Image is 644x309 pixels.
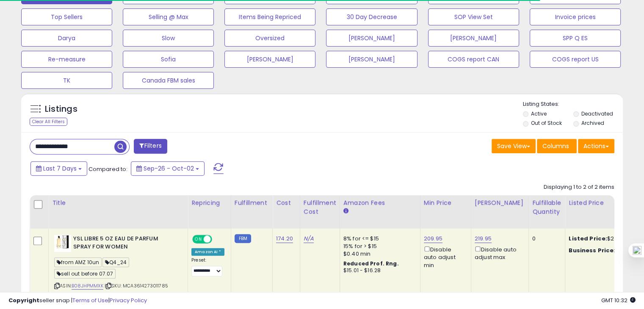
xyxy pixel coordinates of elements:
div: $0.40 min [343,250,414,258]
div: 8% for <= $15 [343,235,414,243]
div: Disable auto adjust max [475,245,522,261]
div: Cost [276,199,296,207]
button: SOP View Set [428,8,519,25]
label: Archived [581,119,604,127]
button: Sofia [123,51,214,68]
div: Amazon AI * [191,248,224,256]
div: Amazon Fees [343,199,417,207]
span: OFF [211,236,224,243]
div: Listed Price [569,199,642,207]
span: Last 7 Days [43,164,77,173]
button: COGS report CAN [428,51,519,68]
div: Clear All Filters [30,118,67,126]
a: 174.20 [276,235,293,243]
div: $15.01 - $16.28 [343,267,414,274]
span: Sep-26 - Oct-02 [144,164,194,173]
b: YSL LIBRE 5 OZ EAU DE PARFUM SPRAY FOR WOMEN [73,235,176,253]
small: FBM [235,234,251,243]
div: Disable auto adjust min [424,245,464,269]
span: sell out before 07.07 [54,269,116,279]
p: Listing States: [523,100,623,108]
label: Out of Stock [531,119,562,127]
label: Deactivated [581,110,613,117]
button: TK [21,72,112,89]
button: 30 Day Decrease [326,8,417,25]
button: Oversized [224,30,315,47]
div: seller snap | | [8,297,147,305]
div: Preset: [191,257,224,276]
img: one_i.png [633,246,641,255]
strong: Copyright [8,296,39,304]
a: 209.95 [424,235,442,243]
label: Active [531,110,547,117]
button: Columns [537,139,577,153]
span: from AMZ 10un [54,257,102,267]
button: Items Being Repriced [224,8,315,25]
button: [PERSON_NAME] [428,30,519,47]
div: Title [52,199,184,207]
h5: Listings [45,103,77,115]
a: B08JHPMMXK [72,282,103,290]
button: Selling @ Max [123,8,214,25]
div: $217.75 [569,247,639,254]
button: Actions [578,139,614,153]
button: Save View [492,139,536,153]
span: | SKU: MCA3614273011785 [105,282,168,289]
button: SPP Q ES [530,30,621,47]
span: ON [193,236,204,243]
button: [PERSON_NAME] [326,51,417,68]
span: 2025-10-10 10:32 GMT [601,296,636,304]
span: Q4_24 [102,257,129,267]
button: COGS report US [530,51,621,68]
div: 15% for > $15 [343,243,414,250]
div: 0 [532,235,558,243]
b: Listed Price: [569,235,607,243]
small: Amazon Fees. [343,207,348,215]
button: Sep-26 - Oct-02 [131,161,205,176]
a: Privacy Policy [110,296,147,304]
div: Fulfillable Quantity [532,199,561,216]
button: [PERSON_NAME] [326,30,417,47]
button: [PERSON_NAME] [224,51,315,68]
b: Business Price: [569,246,615,254]
div: Fulfillment Cost [304,199,336,216]
span: Compared to: [88,165,127,173]
a: 219.95 [475,235,492,243]
div: Repricing [191,199,227,207]
button: Re-measure [21,51,112,68]
button: Slow [123,30,214,47]
button: Canada FBM sales [123,72,214,89]
div: Displaying 1 to 2 of 2 items [544,183,614,191]
span: Columns [542,142,569,150]
a: N/A [304,235,314,243]
button: Darya [21,30,112,47]
button: Filters [134,139,167,154]
div: Min Price [424,199,467,207]
button: Last 7 Days [30,161,87,176]
button: Top Sellers [21,8,112,25]
div: [PERSON_NAME] [475,199,525,207]
button: Invoice prices [530,8,621,25]
div: Fulfillment [235,199,269,207]
a: Terms of Use [72,296,108,304]
img: 41m-Vka7GZL._SL40_.jpg [54,235,71,252]
b: Reduced Prof. Rng. [343,260,399,267]
div: $219.95 [569,235,639,243]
